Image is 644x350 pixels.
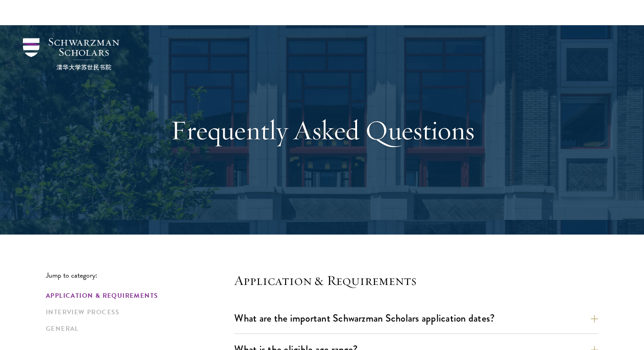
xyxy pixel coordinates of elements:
a: General [46,324,229,334]
h4: Application & Requirements [234,271,598,290]
h1: Frequently Asked Questions [164,114,480,147]
button: What are the important Schwarzman Scholars application dates? [234,308,598,328]
img: Schwarzman Scholars [23,38,119,70]
a: Interview Process [46,307,229,317]
a: Application & Requirements [46,291,229,301]
p: Jump to category: [46,271,234,279]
